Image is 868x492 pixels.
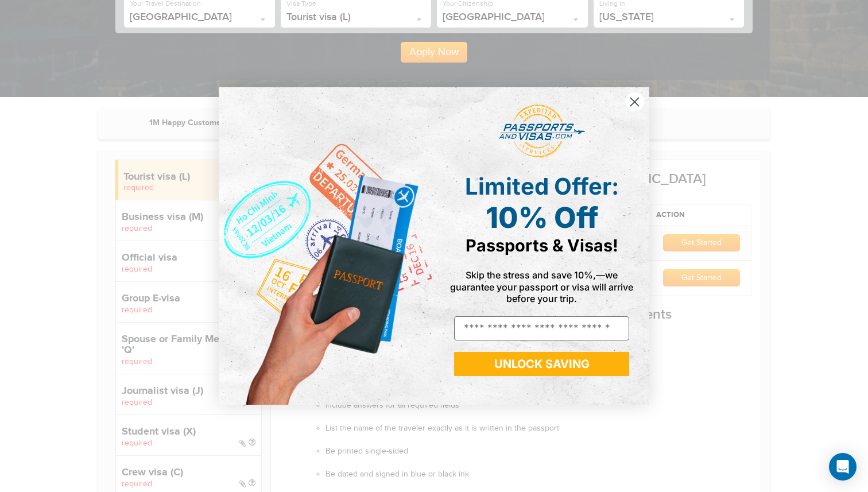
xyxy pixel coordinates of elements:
[625,92,645,112] button: Close dialog
[465,172,619,200] span: Limited Offer:
[454,352,629,376] button: UNLOCK SAVING
[466,235,618,255] span: Passports & Visas!
[486,200,598,235] span: 10% Off
[219,87,434,405] img: de9cda0d-0715-46ca-9a25-073762a91ba7.png
[499,104,585,158] img: passports and visas
[450,269,633,304] span: Skip the stress and save 10%,—we guarantee your passport or visa will arrive before your trip.
[829,453,857,481] div: Open Intercom Messenger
